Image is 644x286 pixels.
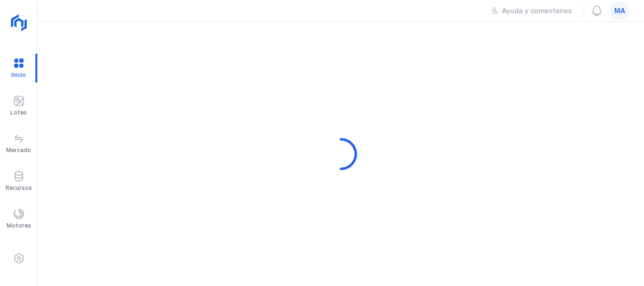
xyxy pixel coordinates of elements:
div: Motores [7,222,31,229]
div: Mercado [6,147,31,154]
img: logoRight.svg [7,11,31,34]
div: Recursos [6,184,32,192]
span: ma [614,6,625,16]
button: Ayuda y comentarios [485,3,578,19]
div: Lotes [10,109,27,116]
div: Ayuda y comentarios [502,6,572,16]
